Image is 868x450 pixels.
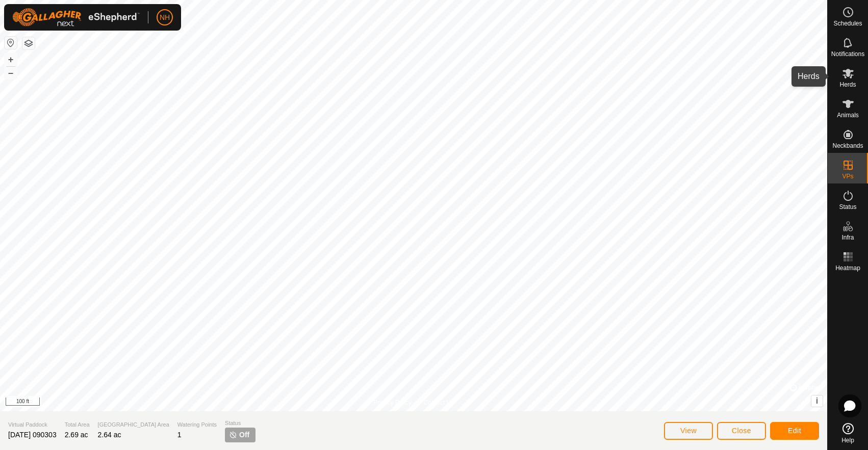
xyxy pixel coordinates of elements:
span: Animals [837,112,859,118]
span: Status [839,204,856,210]
span: 2.64 ac [98,431,121,439]
span: Heatmap [835,265,860,271]
img: turn-off [229,431,237,439]
button: Map Layers [22,37,35,49]
span: VPs [842,173,853,179]
a: Privacy Policy [373,398,412,407]
span: Notifications [831,51,864,57]
img: Gallagher Logo [12,8,140,27]
span: Neckbands [832,143,863,149]
span: [GEOGRAPHIC_DATA] Area [98,420,169,429]
button: i [811,395,823,407]
button: – [5,67,17,79]
button: Reset Map [5,37,17,49]
span: Infra [841,234,854,241]
span: Schedules [833,20,862,27]
span: Off [239,430,249,440]
span: View [680,427,697,435]
span: [DATE] 090303 [8,431,57,439]
a: Contact Us [424,398,454,407]
span: Virtual Paddock [8,420,57,429]
span: 2.69 ac [65,431,88,439]
span: i [816,396,818,405]
a: Help [828,419,868,447]
span: Close [732,427,751,435]
span: 1 [177,431,182,439]
button: Edit [770,422,819,440]
span: Edit [788,427,801,435]
span: Watering Points [177,420,217,429]
button: View [664,422,713,440]
span: Total Area [65,420,90,429]
button: Close [717,422,766,440]
span: Help [841,437,854,443]
span: Status [225,419,256,428]
span: Herds [839,82,856,88]
button: + [5,54,17,66]
span: NH [160,12,170,23]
